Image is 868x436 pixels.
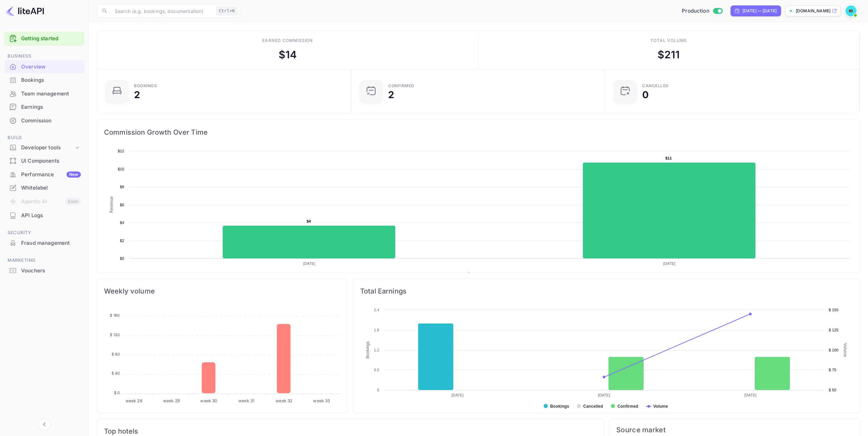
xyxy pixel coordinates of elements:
div: Whitelabel [21,184,81,192]
div: [DATE] — [DATE] [742,8,777,14]
div: Bookings [21,76,81,84]
tspan: $ 0 [114,390,120,395]
tspan: $ 40 [112,371,120,376]
div: API Logs [4,209,84,222]
a: Fraud management [4,237,84,249]
span: Weekly volume [104,286,340,297]
div: 2 [134,90,140,100]
text: Cancelled [583,404,603,409]
div: Click to change the date range period [731,5,781,16]
tspan: week 32 [276,398,292,403]
button: Collapse navigation [38,418,50,431]
div: Earnings [4,101,84,114]
text: Revenue [109,196,114,213]
text: Bookings [365,341,370,359]
div: Developer tools [4,142,84,154]
div: Commission [4,114,84,127]
span: Business [4,52,84,60]
a: API Logs [4,209,84,222]
div: Confirmed [388,84,414,88]
text: $4 [120,221,124,225]
div: 2 [388,90,394,100]
text: 1.2 [374,348,379,352]
text: Volume [843,343,848,357]
tspan: week 28 [126,398,142,403]
div: Total volume [650,37,687,44]
a: Commission [4,114,84,127]
text: Bookings [550,404,569,409]
text: $4 [307,219,311,223]
div: UI Components [21,157,81,165]
tspan: week 30 [200,398,217,403]
div: Vouchers [21,267,81,275]
div: Overview [4,60,84,74]
div: API Logs [21,212,81,220]
span: Commission Growth Over Time [104,127,853,138]
text: 1.8 [374,328,379,332]
p: [DOMAIN_NAME] [796,8,830,14]
input: Search (e.g. bookings, documentation) [111,4,214,18]
text: Volume [653,404,668,409]
tspan: week 33 [313,398,330,403]
span: Source market [616,426,853,434]
span: Build [4,134,84,141]
text: $11 [665,156,672,160]
text: $ 125 [829,328,838,332]
div: CANCELLED [642,84,669,88]
div: Fraud management [21,239,81,247]
text: $6 [120,203,124,207]
a: Bookings [4,74,84,86]
div: Commission [21,117,81,125]
div: $ 14 [279,47,297,62]
text: $ 150 [829,308,838,312]
text: Confirmed [617,404,638,409]
text: $ 50 [829,388,836,392]
div: New [67,171,81,178]
tspan: $ 160 [110,313,120,318]
a: Team management [4,87,84,100]
div: Switch to Sandbox mode [679,7,725,15]
div: Whitelabel [4,181,84,195]
text: $2 [120,239,124,243]
tspan: $ 120 [110,332,120,337]
text: [DATE] [663,261,675,266]
text: $12 [118,149,124,153]
a: Getting started [21,35,81,43]
span: Marketing [4,257,84,264]
div: Bookings [134,84,157,88]
a: Overview [4,60,84,73]
div: 0 [642,90,649,100]
tspan: week 29 [163,398,180,403]
div: Earnings [21,103,81,111]
text: [DATE] [303,261,315,266]
span: Security [4,229,84,237]
span: Production [682,7,709,15]
a: PerformanceNew [4,168,84,181]
text: [DATE] [745,393,757,397]
text: $ 100 [829,348,838,352]
text: 0 [377,388,379,392]
div: Vouchers [4,264,84,277]
div: Bookings [4,74,84,87]
div: Performance [21,171,81,179]
span: Total Earnings [360,286,853,297]
div: Developer tools [21,144,74,152]
div: Overview [21,63,81,71]
a: Whitelabel [4,181,84,194]
div: Team management [21,90,81,98]
img: Ivan Orlov [845,5,856,16]
text: 2.4 [374,308,379,312]
text: $0 [120,256,124,260]
text: $ 75 [829,368,836,372]
img: LiteAPI logo [5,5,44,16]
div: UI Components [4,154,84,168]
div: Earned commission [262,37,313,44]
div: $ 211 [658,47,680,62]
div: Ctrl+K [216,6,237,15]
text: [DATE] [598,393,610,397]
a: UI Components [4,154,84,167]
text: 0.6 [374,368,379,372]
